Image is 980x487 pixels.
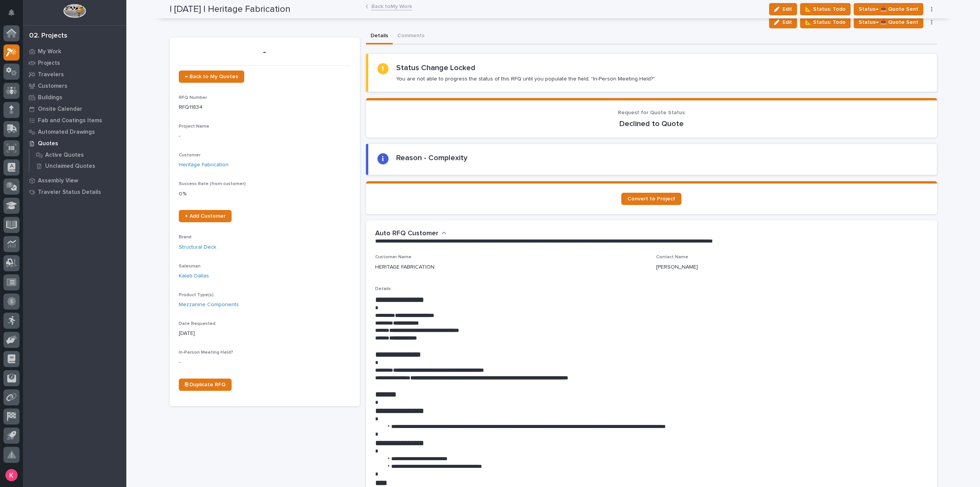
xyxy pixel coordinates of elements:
span: 📐 Status: Todo [805,18,846,27]
p: [PERSON_NAME] [656,263,698,271]
span: Edit [782,19,792,26]
h2: Reason - Complexity [396,153,467,162]
h2: Status Change Locked [396,63,475,72]
a: My Work [23,46,126,57]
a: Onsite Calendar [23,103,126,115]
button: Comments [393,28,429,44]
span: In-Person Meeting Held? [179,350,233,355]
p: My Work [38,48,61,55]
span: Salesman [179,264,201,269]
p: [DATE] [179,330,351,338]
p: Automated Drawings [38,129,95,136]
button: Notifications [3,5,20,21]
a: Customers [23,80,126,92]
button: Status→ 📤 Quote Sent [854,16,923,28]
span: Convert to Project [627,196,675,202]
a: Automated Drawings [23,126,126,138]
p: Traveler Status Details [38,189,101,196]
img: Workspace Logo [63,4,86,18]
p: Declined to Quote [375,119,928,128]
a: Assembly View [23,175,126,186]
a: Fab and Coatings Items [23,115,126,126]
span: Status→ 📤 Quote Sent [859,18,918,27]
p: - [179,358,351,366]
span: Product Type(s) [179,293,214,297]
a: Mezzanine Components [179,301,239,309]
a: ← Back to My Quotes [179,71,244,83]
p: Customers [38,83,67,90]
span: Brand [179,235,191,239]
p: You are not able to progress the status of this RFQ until you populate the field, "In-Person Meet... [396,75,656,82]
a: Quotes [23,138,126,149]
p: Buildings [38,94,62,101]
p: Fab and Coatings Items [38,117,102,124]
span: Details [375,287,391,291]
a: Unclaimed Quotes [29,161,126,171]
span: RFQ Number [179,95,207,100]
p: - [179,132,351,140]
p: HERITAGE FABRICATION [375,263,434,271]
span: ⎘ Duplicate RFQ [185,382,225,387]
button: 📐 Status: Todo [800,16,851,28]
p: Quotes [38,140,58,147]
a: Traveler Status Details [23,186,126,198]
span: Customer Name [375,255,412,259]
a: Projects [23,57,126,69]
a: Travelers [23,69,126,80]
button: users-avatar [3,467,20,483]
p: Active Quotes [45,152,84,159]
button: Edit [769,16,797,28]
span: Success Rate (from customer) [179,182,246,186]
button: Details [366,28,393,44]
span: Contact Name [656,255,688,259]
a: ⎘ Duplicate RFQ [179,379,232,391]
p: RFQ11834 [179,103,351,112]
p: Unclaimed Quotes [45,163,95,170]
a: Heritage Fabrication [179,161,229,169]
div: Notifications [10,9,20,21]
p: Onsite Calendar [38,106,82,113]
a: Back toMy Work [371,2,412,10]
a: Kaleb Dallas [179,272,209,280]
h2: Auto RFQ Customer [375,230,438,238]
a: Convert to Project [621,193,681,205]
span: Project Name [179,124,209,129]
p: - [179,47,351,58]
span: Request for Quote Status [618,110,685,115]
a: Active Quotes [29,149,126,160]
a: Buildings [23,92,126,103]
p: Projects [38,60,60,67]
span: + Add Customer [185,213,225,219]
p: Assembly View [38,177,78,184]
a: + Add Customer [179,210,232,222]
a: Structural Deck [179,243,216,251]
p: Travelers [38,71,64,78]
div: 02. Projects [29,32,67,40]
p: 0 % [179,190,351,198]
span: Customer [179,153,201,157]
span: ← Back to My Quotes [185,74,238,79]
button: Auto RFQ Customer [375,230,447,238]
span: Date Requested [179,321,216,326]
